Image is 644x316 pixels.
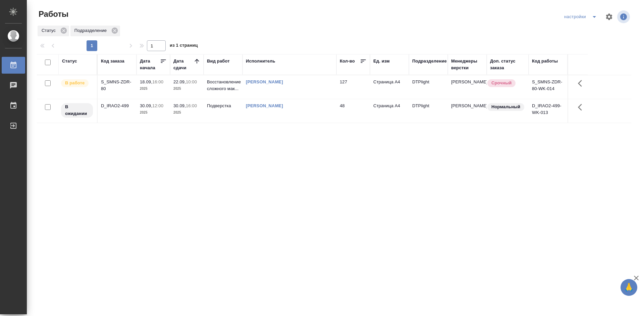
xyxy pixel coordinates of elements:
div: Вид работ [207,58,230,65]
td: S_SMNS-ZDR-80-WK-014 [529,75,568,99]
p: 22.09, [173,79,186,84]
div: Исполнитель [246,58,275,65]
p: Срочный [491,80,512,86]
td: 48 [336,99,370,123]
span: из 1 страниц [170,41,198,51]
p: 30.09, [140,103,152,108]
p: Подверстка [207,103,239,109]
p: 2025 [140,85,167,92]
td: D_IRAO2-499-WK-013 [529,99,568,123]
div: Менеджеры верстки [451,58,483,71]
div: S_SMNS-ZDR-80 [101,79,133,92]
p: [PERSON_NAME] [451,79,483,85]
p: 16:00 [152,79,163,84]
div: Ед. изм [373,58,390,65]
td: Страница А4 [370,99,409,123]
span: Работы [37,9,68,19]
td: 127 [336,75,370,99]
span: Настроить таблицу [601,9,617,25]
div: split button [562,11,601,22]
p: 2025 [140,109,167,116]
p: 12:00 [152,103,163,108]
p: 16:00 [186,103,197,108]
div: Доп. статус заказа [490,58,525,71]
p: 18.09, [140,79,152,84]
span: Посмотреть информацию [617,10,631,23]
div: Кол-во [340,58,355,65]
div: Подразделение [412,58,447,65]
a: [PERSON_NAME] [246,103,283,108]
div: Статус [62,58,77,65]
div: Подразделение [70,26,120,36]
td: DTPlight [409,75,448,99]
button: 🙏 [621,279,637,296]
div: Код заказа [101,58,124,65]
p: 10:00 [186,79,197,84]
div: Исполнитель назначен, приступать к работе пока рано [60,103,94,118]
p: Подразделение [74,27,109,34]
div: Исполнитель выполняет работу [60,79,94,88]
div: Статус [38,26,69,36]
p: 2025 [173,85,200,92]
p: Восстановление сложного мак... [207,79,239,92]
p: Статус [42,27,58,34]
p: 2025 [173,109,200,116]
td: DTPlight [409,99,448,123]
button: Здесь прячутся важные кнопки [574,75,590,91]
p: В работе [65,80,85,86]
p: [PERSON_NAME] [451,103,483,109]
div: Дата начала [140,58,160,71]
p: Нормальный [491,104,520,110]
a: [PERSON_NAME] [246,79,283,84]
div: D_IRAO2-499 [101,103,133,109]
td: Страница А4 [370,75,409,99]
div: Код работы [532,58,558,65]
div: Дата сдачи [173,58,194,71]
span: 🙏 [623,280,635,294]
p: В ожидании [65,104,89,117]
button: Здесь прячутся важные кнопки [574,99,590,115]
p: 30.09, [173,103,186,108]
